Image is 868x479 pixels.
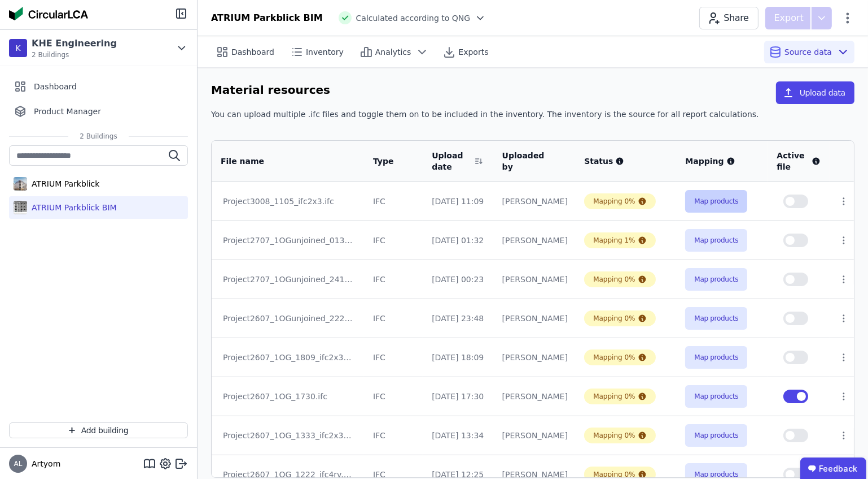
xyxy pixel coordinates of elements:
div: You can upload multiple .ifc files and toggle them on to be included in the inventory. The invent... [211,109,854,129]
h6: Material resources [211,81,330,100]
div: ATRIUM Parkblick BIM [211,11,323,25]
div: Mapping 0% [593,275,635,284]
div: IFC [373,274,414,285]
div: Active file [777,150,820,172]
div: IFC [373,430,414,441]
div: Project2707_1OGunjoined_2410.ifc [223,274,353,285]
img: Concular [9,7,88,20]
div: Upload date [432,150,470,172]
div: Mapping 0% [593,470,635,479]
button: Share [699,7,758,29]
div: Project2607_1OG_1730.ifc [223,391,353,402]
span: Dashboard [34,81,77,92]
span: Calculated according to QNG [356,12,471,24]
span: Product Manager [34,106,101,117]
div: Mapping [685,156,759,167]
div: Mapping 0% [593,314,635,323]
button: Map products [685,346,747,369]
div: [PERSON_NAME] [502,430,567,441]
div: ATRIUM Parkblick BIM [27,202,117,213]
div: [DATE] 01:32 [432,235,484,246]
div: [PERSON_NAME] [502,313,567,324]
button: Map products [685,385,747,408]
div: [DATE] 00:23 [432,274,484,285]
div: [PERSON_NAME] [502,391,567,402]
div: K [9,39,27,57]
span: Artyom [27,458,60,469]
div: IFC [373,235,414,246]
div: [DATE] 13:34 [432,430,484,441]
span: Dashboard [231,46,274,58]
div: [DATE] 11:09 [432,196,484,207]
span: Exports [458,46,488,58]
div: Mapping 0% [593,431,635,440]
span: Source data [784,46,832,58]
div: Mapping 0% [593,353,635,362]
span: AL [14,460,23,467]
img: ATRIUM Parkblick BIM [14,198,27,217]
button: Map products [685,190,747,213]
button: Map products [685,424,747,447]
div: Mapping 0% [593,392,635,401]
div: [PERSON_NAME] [502,274,567,285]
div: IFC [373,196,414,207]
div: File name [221,156,341,167]
div: [DATE] 17:30 [432,391,484,402]
div: Status [584,156,667,167]
img: ATRIUM Parkblick [14,175,27,193]
div: Project3008_1105_ifc2x3.ifc [223,196,353,207]
span: Inventory [306,46,344,58]
div: [PERSON_NAME] [502,196,567,207]
div: [PERSON_NAME] [502,235,567,246]
div: Project2607_1OG_1809_ifc2x3.ifc [223,352,353,363]
div: [PERSON_NAME] [502,352,567,363]
button: Map products [685,229,747,252]
div: Project2607_1OGunjoined_2227.ifc [223,313,353,324]
div: IFC [373,391,414,402]
button: Upload data [776,81,854,104]
span: 2 Buildings [32,50,117,59]
div: [DATE] 18:09 [432,352,484,363]
div: Uploaded by [502,150,553,172]
div: Type [373,156,400,167]
p: Export [774,11,806,25]
div: ATRIUM Parkblick [27,178,99,189]
div: Project2707_1OGunjoined_0130.ifc [223,235,353,246]
div: IFC [373,313,414,324]
button: Map products [685,307,747,330]
div: KHE Engineering [32,37,117,50]
button: Map products [685,268,747,291]
div: [DATE] 23:48 [432,313,484,324]
div: Mapping 1% [593,236,635,245]
div: Mapping 0% [593,197,635,206]
span: 2 Buildings [68,132,128,141]
button: Add building [9,422,188,438]
div: Project2607_1OG_1333_ifc2x3.ifc [223,430,353,441]
span: Analytics [375,46,411,58]
div: IFC [373,352,414,363]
